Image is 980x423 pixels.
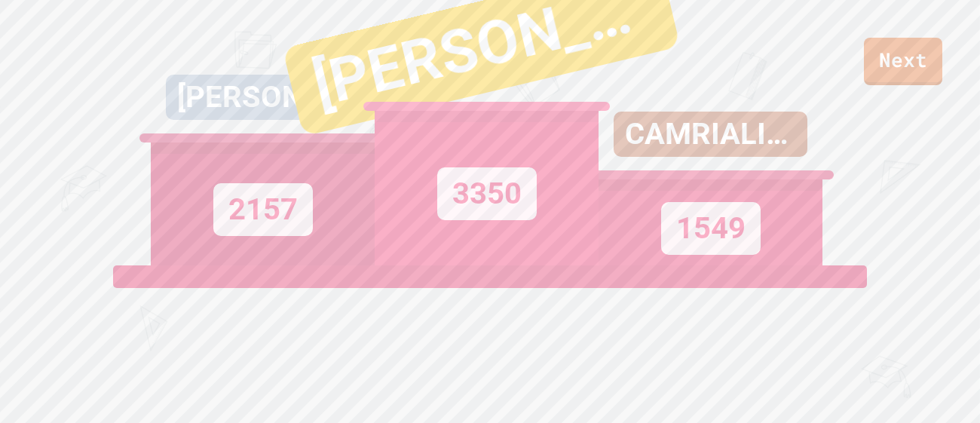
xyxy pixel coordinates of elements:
div: 3350 [437,167,537,220]
div: 1549 [661,202,761,255]
a: Next [864,38,942,85]
div: [PERSON_NAME] [166,75,360,120]
div: 2157 [213,183,313,236]
div: CAMRIALISE [614,112,807,157]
